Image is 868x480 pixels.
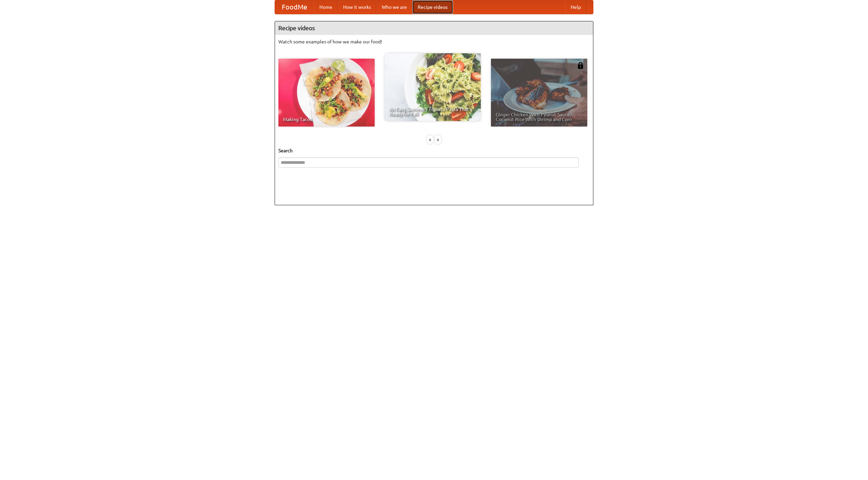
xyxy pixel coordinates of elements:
div: » [435,135,441,144]
a: Home [314,0,338,14]
a: Who we are [376,0,412,14]
a: Recipe videos [412,0,453,14]
a: FoodMe [275,0,314,14]
a: Making Tacos [278,59,375,127]
h5: Search [278,147,590,154]
a: An Easy, Summery Tomato Pasta That's Ready for Fall [384,53,481,121]
span: An Easy, Summery Tomato Pasta That's Ready for Fall [389,107,476,116]
span: Making Tacos [283,117,370,122]
div: « [427,135,433,144]
img: 483408.png [577,62,584,69]
h4: Recipe videos [275,21,593,35]
a: Help [565,0,586,14]
p: Watch some examples of how we make our food! [278,38,590,45]
a: How it works [338,0,376,14]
